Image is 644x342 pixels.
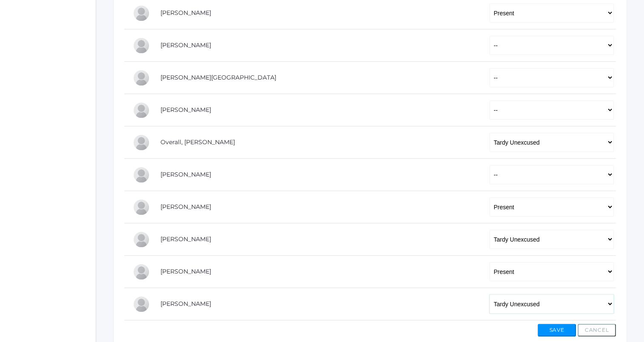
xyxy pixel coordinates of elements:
[538,324,576,336] button: Save
[133,37,150,54] div: Raelyn Hazen
[160,203,211,211] a: [PERSON_NAME]
[160,300,211,308] a: [PERSON_NAME]
[160,268,211,275] a: [PERSON_NAME]
[160,41,211,49] a: [PERSON_NAME]
[160,74,276,81] a: [PERSON_NAME][GEOGRAPHIC_DATA]
[133,296,150,313] div: Abby Zylstra
[578,324,616,336] button: Cancel
[133,231,150,248] div: Olivia Puha
[133,134,150,151] div: Chris Overall
[160,9,211,17] a: [PERSON_NAME]
[160,235,211,243] a: [PERSON_NAME]
[133,166,150,183] div: Payton Paterson
[160,106,211,114] a: [PERSON_NAME]
[133,263,150,280] div: Leah Vichinsky
[133,199,150,216] div: Cole Pecor
[160,138,235,146] a: Overall, [PERSON_NAME]
[160,171,211,178] a: [PERSON_NAME]
[133,102,150,119] div: Marissa Myers
[133,69,150,86] div: Shelby Hill
[133,5,150,22] div: Rachel Hayton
